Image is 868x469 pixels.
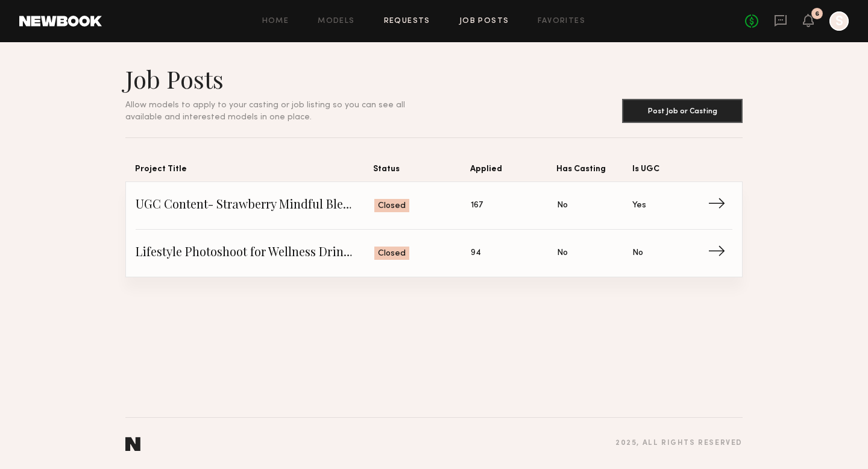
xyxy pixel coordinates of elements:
[125,101,405,121] span: Allow models to apply to your casting or job listing so you can see all available and interested ...
[538,17,585,25] a: Favorites
[378,200,406,212] span: Closed
[136,197,374,215] span: UGC Content- Strawberry Mindful Blend Launch
[557,247,568,260] span: No
[557,199,568,212] span: No
[136,244,374,262] span: Lifestyle Photoshoot for Wellness Drink Brand
[471,247,481,260] span: 94
[708,197,732,215] span: →
[622,99,743,123] button: Post Job or Casting
[135,162,373,181] span: Project Title
[829,11,849,31] a: S
[632,199,646,212] span: Yes
[136,182,732,230] a: UGC Content- Strawberry Mindful Blend LaunchClosed167NoYes→
[459,17,509,25] a: Job Posts
[556,162,632,181] span: Has Casting
[632,162,708,181] span: Is UGC
[373,162,470,181] span: Status
[318,17,354,25] a: Models
[378,248,406,260] span: Closed
[708,244,732,262] span: →
[136,230,732,277] a: Lifestyle Photoshoot for Wellness Drink BrandClosed94NoNo→
[384,17,430,25] a: Requests
[125,64,434,94] h1: Job Posts
[632,247,643,260] span: No
[815,11,819,17] div: 6
[471,199,483,212] span: 167
[615,439,743,447] div: 2025 , all rights reserved
[262,17,289,25] a: Home
[470,162,556,181] span: Applied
